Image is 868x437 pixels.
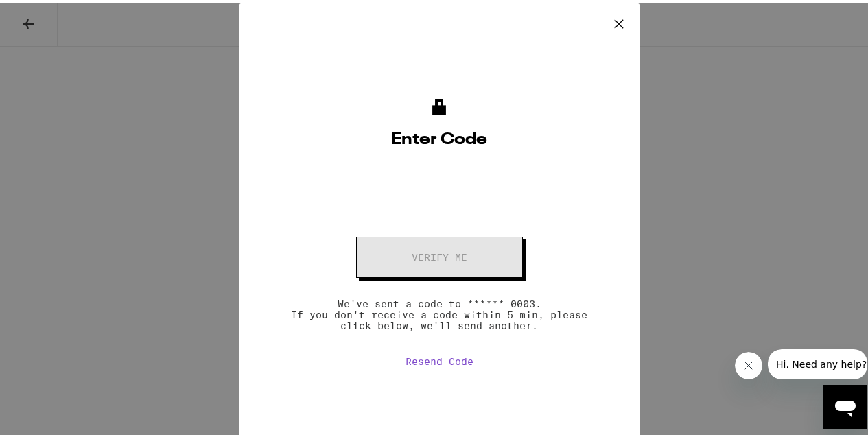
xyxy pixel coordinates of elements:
h1: Enter Code [274,129,604,145]
img: lock [429,96,449,113]
p: We've sent a code to ******-0003. If you don't receive a code within 5 min, please click below, w... [274,296,604,329]
span: Verify me [412,250,467,259]
iframe: Message from company [768,346,867,377]
button: Resend Code [406,353,473,364]
iframe: Close message [735,349,762,377]
button: Verify me [356,234,523,275]
iframe: Button to launch messaging window [823,382,867,426]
